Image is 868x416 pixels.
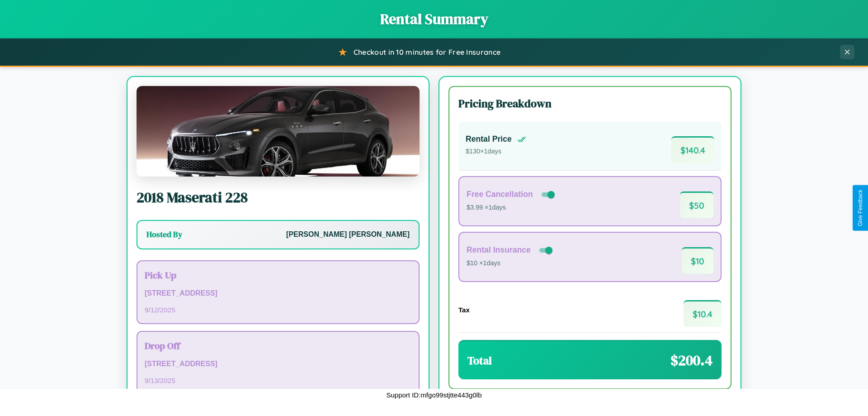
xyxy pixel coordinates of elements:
[286,228,410,241] p: [PERSON_NAME] [PERSON_NAME]
[467,190,533,199] h4: Free Cancellation
[9,9,859,29] h1: Rental Summary
[458,96,722,111] h3: Pricing Breakdown
[684,300,722,327] span: $ 10.4
[682,247,713,274] span: $ 10
[137,86,420,177] img: Maserati 228
[467,202,557,214] p: $3.99 × 1 days
[137,187,420,207] h2: 2018 Maserati 228
[146,229,182,240] h3: Hosted By
[670,350,712,370] span: $ 200.4
[145,287,411,300] p: [STREET_ADDRESS]
[145,374,411,387] p: 9 / 13 / 2025
[857,190,863,226] div: Give Feedback
[467,245,531,255] h4: Rental Insurance
[145,358,411,371] p: [STREET_ADDRESS]
[145,339,411,352] h3: Drop Off
[680,191,713,218] span: $ 50
[145,304,411,316] p: 9 / 12 / 2025
[466,134,512,144] h4: Rental Price
[354,48,500,57] span: Checkout in 10 minutes for Free Insurance
[467,258,554,269] p: $10 × 1 days
[467,353,492,368] h3: Total
[466,146,526,158] p: $ 130 × 1 days
[671,136,714,163] span: $ 140.4
[145,268,411,282] h3: Pick Up
[387,389,482,401] p: Support ID: mfgo99stjtte443g0lb
[458,306,470,314] h4: Tax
